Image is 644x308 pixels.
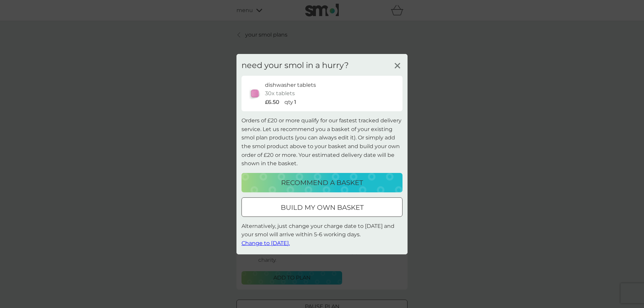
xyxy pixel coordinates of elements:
p: £6.50 [265,98,279,107]
p: recommend a basket [281,177,363,188]
p: dishwasher tablets [265,80,316,89]
button: build my own basket [241,197,402,217]
p: 1 [294,98,296,107]
p: 30x tablets [265,89,295,98]
p: build my own basket [281,202,364,213]
button: Change to [DATE]. [241,239,290,248]
p: Orders of £20 or more qualify for our fastest tracked delivery service. Let us recommend you a ba... [241,116,402,168]
p: Alternatively, just change your charge date to [DATE] and your smol will arrive within 5-6 workin... [241,222,402,248]
h3: need your smol in a hurry? [241,60,349,70]
p: qty [284,98,293,107]
button: recommend a basket [241,173,402,192]
span: Change to [DATE]. [241,240,290,246]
